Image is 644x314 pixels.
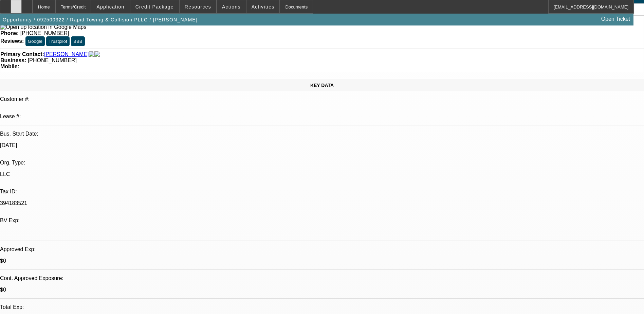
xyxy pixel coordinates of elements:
a: Open Ticket [599,13,633,25]
span: KEY DATA [310,83,334,88]
button: Actions [217,0,246,13]
span: Opportunity / 092500322 / Rapid Towing & Collision PLLC / [PERSON_NAME] [3,17,198,22]
button: Trustpilot [46,36,69,46]
button: Activities [246,0,280,13]
span: [PHONE_NUMBER] [28,57,77,63]
button: Application [91,0,129,13]
button: Credit Package [130,0,179,13]
strong: Phone: [0,30,19,36]
span: Activities [252,4,275,10]
span: Credit Package [135,4,174,10]
strong: Mobile: [0,64,19,69]
button: Resources [180,0,216,13]
span: Actions [222,4,241,10]
button: Google [25,36,45,46]
span: Application [96,4,124,10]
a: [PERSON_NAME] [44,51,89,57]
span: Resources [185,4,211,10]
span: [PHONE_NUMBER] [20,30,69,36]
img: facebook-icon.png [89,51,94,57]
strong: Reviews: [0,38,24,44]
strong: Business: [0,57,26,63]
strong: Primary Contact: [0,51,44,57]
img: linkedin-icon.png [94,51,100,57]
button: BBB [71,36,85,46]
a: View Google Maps [0,24,86,30]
